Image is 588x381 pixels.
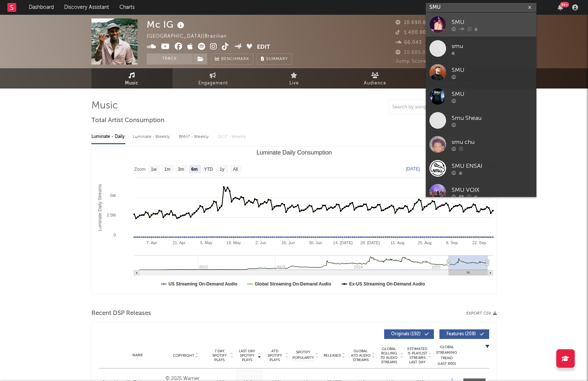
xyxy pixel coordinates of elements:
[407,347,428,364] span: Estimated % Playlist Streams Last Day
[221,55,249,64] span: Benchmark
[110,193,115,198] text: 5M
[416,68,497,89] a: Playlists/Charts
[91,116,164,125] span: Total Artist Consumption
[237,349,257,362] span: Last Day Spotify Plays
[219,167,224,172] text: 1y
[396,50,477,55] span: 10.685.054 Monthly Listeners
[446,240,458,245] text: 8. Sep
[558,4,563,10] button: 99+
[349,281,425,287] text: Ex-US Streaming On-Demand Audio
[384,329,434,339] button: Originals(192)
[107,213,115,217] text: 2.5M
[125,79,139,88] span: Music
[452,138,533,146] div: smu chu
[147,53,193,65] button: Track
[179,131,210,143] div: BMAT - Weekly
[92,146,497,294] svg: Luminate Daily Consumption
[426,13,536,37] a: SMU
[211,53,253,65] a: Benchmark
[173,353,194,358] span: Copyright
[452,66,533,75] div: SMU
[168,281,237,287] text: US Streaming On-Demand Audio
[233,167,237,172] text: All
[147,32,235,41] div: [GEOGRAPHIC_DATA] | Brazilian
[191,167,197,172] text: 6m
[426,132,536,156] a: smu chu
[452,162,533,170] div: SMU ENSAI
[389,332,423,336] span: Originals ( 192 )
[396,59,439,64] span: Jump Score: 74.2
[360,240,380,245] text: 28. [DATE]
[146,240,157,245] text: 7. Apr
[351,349,371,362] span: Global ATD Audio Streams
[426,84,536,108] a: SMU
[281,240,295,245] text: 16. Jun
[452,114,533,122] div: Smu Sheau
[226,240,241,245] text: 19. May
[91,309,151,318] span: Recent DSP Releases
[254,68,335,89] a: Live
[114,353,162,358] div: Name
[324,353,341,358] span: Released
[426,3,536,12] input: Search for artists
[436,344,458,367] div: Global Streaming Trend (Last 60D)
[256,149,332,156] text: Luminate Daily Consumption
[390,240,404,245] text: 11. Aug
[439,329,489,339] button: Features(208)
[466,311,497,316] button: Export CSV
[426,60,536,84] a: SMU
[178,167,184,172] text: 3m
[97,184,102,231] text: Luminate Daily Streams
[134,167,146,172] text: Zoom
[204,167,213,172] text: YTD
[396,30,429,35] span: 1.400.000
[406,166,420,172] text: [DATE]
[257,43,270,52] button: Edit
[418,240,431,245] text: 25. Aug
[472,240,486,245] text: 22. Sep
[444,332,478,336] span: Features ( 208 )
[452,90,533,98] div: SMU
[289,79,299,88] span: Live
[333,240,352,245] text: 14. [DATE]
[173,240,185,245] text: 21. Apr
[426,156,536,180] a: SMU ENSAI
[198,79,228,88] span: Engagement
[257,53,292,65] button: Summary
[452,18,533,27] div: SMU
[364,79,386,88] span: Audience
[266,57,288,61] span: Summary
[265,349,285,362] span: ATD Spotify Plays
[426,108,536,132] a: Smu Sheau
[396,40,422,45] span: 66.043
[560,2,569,7] div: 99 +
[292,350,314,361] span: Spotify Popularity
[91,131,125,143] div: Luminate - Daily
[335,68,416,89] a: Audience
[254,281,331,287] text: Global Streaming On-Demand Audio
[147,18,186,31] div: Mc IG
[426,37,536,60] a: smu
[173,68,254,89] a: Engagement
[210,349,229,362] span: 7 Day Spotify Plays
[389,104,466,110] input: Search by song name or URL
[379,347,399,364] span: Global Rolling 7D Audio Streams
[255,240,266,245] text: 2. Jun
[91,68,173,89] a: Music
[452,42,533,51] div: smu
[133,131,171,143] div: Luminate - Weekly
[452,186,533,194] div: SMU VOIX
[396,20,432,25] span: 10.690.854
[309,240,322,245] text: 30. Jun
[164,167,170,172] text: 1m
[151,167,157,172] text: 1w
[113,233,115,237] text: 0
[200,240,213,245] text: 5. May
[426,180,536,204] a: SMU VOIX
